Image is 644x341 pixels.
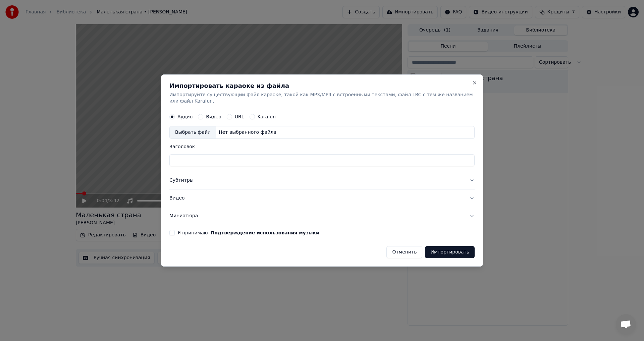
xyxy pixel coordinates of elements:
[177,230,319,235] label: Я принимаю
[169,83,475,89] h2: Импортировать караоке из файла
[169,145,475,149] label: Заголовок
[425,246,475,258] button: Импортировать
[206,115,221,119] label: Видео
[170,127,216,139] div: Выбрать файл
[211,230,319,235] button: Я принимаю
[386,246,422,258] button: Отменить
[169,172,475,189] button: Субтитры
[235,115,244,119] label: URL
[216,129,279,136] div: Нет выбранного файла
[169,207,475,225] button: Миниатюра
[258,115,276,119] label: Karafun
[169,92,475,105] p: Импортируйте существующий файл караоке, такой как MP3/MP4 с встроенными текстами, файл LRC с тем ...
[177,115,193,119] label: Аудио
[169,189,475,207] button: Видео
